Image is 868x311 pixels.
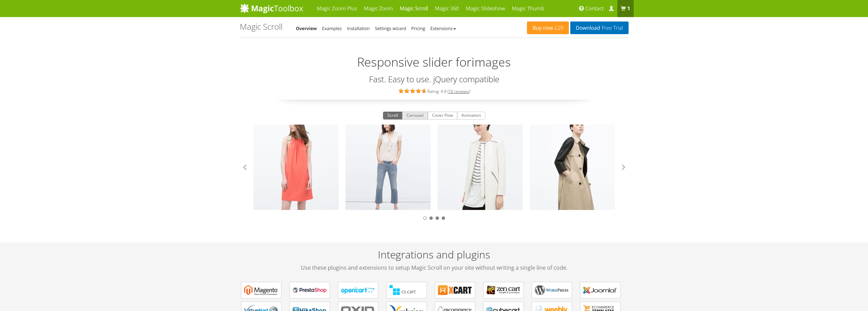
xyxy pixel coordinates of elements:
span: Contact [585,5,604,12]
b: Magic Scroll for Joomla [583,285,617,295]
a: Magic Scroll for X-Cart [435,282,475,298]
a: Magic Scroll for CS-Cart [386,282,427,298]
b: Magic Scroll for WordPress [535,285,569,295]
b: Magic Scroll for CS-Cart [389,285,424,295]
a: Magic Scroll for Zen Cart [483,282,524,298]
button: Cover Flow [428,112,457,120]
h3: Fast. Easy to use. jQuery compatible [240,75,629,84]
b: Magic Scroll for OpenCart [341,285,375,295]
a: Examples [322,25,342,31]
a: Installation [347,25,370,31]
b: 1 [627,5,630,12]
b: Magic Scroll for Magento [244,285,278,295]
span: images [471,53,511,71]
a: Magic Scroll for WordPress [532,282,572,298]
b: Magic Scroll for Zen Cart [486,285,520,295]
a: Settings wizard [375,25,406,31]
span: Use these plugins and extensions to setup Magic Scroll on your site without writing a single line... [240,264,629,272]
a: Extensions [430,25,456,31]
h2: Integrations and plugins [240,249,629,272]
a: DownloadFree Trial [570,22,628,34]
a: Overview [296,25,317,31]
button: Carousel [402,112,428,120]
a: 16 reviews [448,88,469,94]
button: Scroll [383,112,402,120]
img: MagicToolbox.com - Image tools for your website [240,3,303,13]
a: Magic Scroll for PrestaShop [290,282,330,298]
a: Magic Scroll for OpenCart [338,282,378,298]
span: £29 [553,25,564,31]
button: Animation [457,112,485,120]
b: Magic Scroll for PrestaShop [293,285,327,295]
a: Buy now£29 [527,22,569,34]
h1: Magic Scroll [240,22,282,31]
a: Pricing [411,25,425,31]
h2: Responsive slider for [240,46,629,71]
div: Rating: 4.9 ( ) [240,87,629,95]
a: Magic Scroll for Magento [241,282,281,298]
span: Free Trial [600,25,623,31]
b: Magic Scroll for X-Cart [438,285,472,295]
a: Magic Scroll for Joomla [580,282,620,298]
